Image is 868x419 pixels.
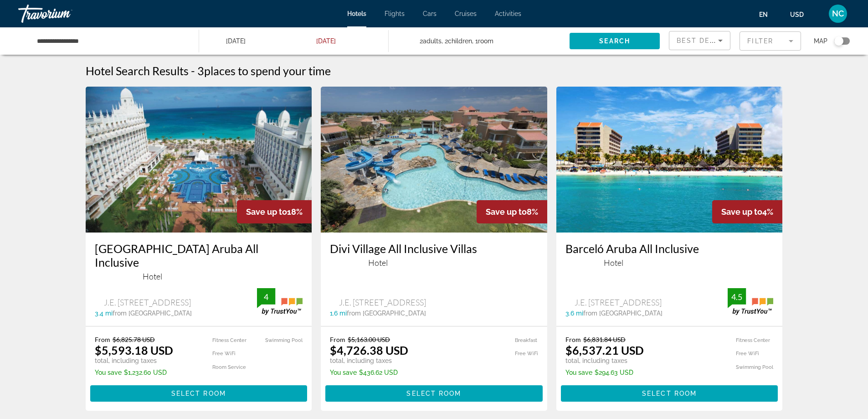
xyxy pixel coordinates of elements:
span: Children [448,37,472,45]
h2: 3 [197,64,331,78]
p: $294.63 USD [565,369,644,376]
span: Best Deals [677,37,724,44]
span: places to spend your time [204,64,331,78]
button: User Menu [826,4,850,23]
span: Hotel [368,258,388,268]
li: Free WiFi [499,349,538,358]
span: from [GEOGRAPHIC_DATA] [583,310,663,317]
span: You save [330,369,357,376]
span: From [95,336,110,343]
span: , 1 [472,35,493,47]
span: , 2 [442,35,472,47]
p: $1,232.60 USD [95,369,173,376]
button: Filter [740,31,801,51]
del: $6,825.78 USD [113,336,155,343]
div: 8% [477,200,547,223]
button: Check-in date: Nov 6, 2025 Check-out date: Nov 12, 2025 [199,27,389,55]
a: Select Room [325,388,543,398]
span: Save up to [721,207,762,217]
img: Hotel image [321,87,547,233]
li: Swimming Pool [720,363,773,372]
button: Travelers: 2 adults, 2 children [389,27,570,55]
span: NC [832,9,844,18]
div: 4.5 [728,291,746,302]
img: Hotel image [556,87,783,233]
p: $436.62 USD [330,369,408,376]
button: Change currency [790,8,812,21]
span: from [GEOGRAPHIC_DATA] [347,310,426,317]
span: J.E. [STREET_ADDRESS] [575,297,662,307]
li: Swimming Pool [250,336,303,345]
span: en [759,11,768,18]
del: $5,163.00 USD [348,336,390,343]
span: From [565,336,581,343]
span: from [GEOGRAPHIC_DATA] [113,310,192,317]
span: Room [478,37,493,45]
del: $6,831.84 USD [583,336,626,343]
p: total, including taxes [95,357,173,364]
span: You save [565,369,592,376]
span: - [191,64,195,78]
a: Select Room [561,388,778,398]
div: 4% [712,200,782,223]
span: Select Room [171,390,226,397]
a: Select Room [90,388,308,398]
span: You save [95,369,122,376]
span: J.E. [STREET_ADDRESS] [339,297,426,307]
a: Hotel image [86,87,312,233]
span: Hotel [604,258,623,268]
a: [GEOGRAPHIC_DATA] Aruba All Inclusive [95,242,303,269]
a: Activities [495,10,521,17]
button: Toggle map [827,37,850,45]
span: Map [814,35,827,47]
a: Barceló Aruba All Inclusive [565,242,774,255]
button: Search [570,33,660,49]
span: Adults [423,37,442,45]
a: Cars [423,10,437,17]
a: Travorium [18,2,109,26]
ins: $6,537.21 USD [565,343,644,357]
ins: $5,593.18 USD [95,343,173,357]
a: Cruises [455,10,477,17]
span: 2 [420,35,442,47]
span: Select Room [642,390,697,397]
span: 3.6 mi [565,310,583,317]
p: total, including taxes [330,357,408,364]
button: Select Room [325,385,543,402]
mat-select: Sort by [677,35,723,46]
a: Hotels [347,10,366,17]
span: J.E. [STREET_ADDRESS] [104,297,191,307]
span: 1.6 mi [330,310,347,317]
a: Flights [385,10,405,17]
div: 4 star Hotel [565,258,774,268]
span: From [330,336,345,343]
img: trustyou-badge.svg [728,288,773,315]
span: USD [790,11,804,18]
button: Select Room [561,385,778,402]
li: Fitness Center [720,336,773,345]
span: Save up to [486,207,527,217]
li: Room Service [197,363,250,372]
div: 4 [257,291,275,302]
p: total, including taxes [565,357,644,364]
span: Select Room [406,390,461,397]
div: 18% [237,200,312,223]
span: Save up to [246,207,287,217]
div: 4 star Hotel [330,258,538,268]
h1: Hotel Search Results [86,64,189,78]
a: Divi Village All Inclusive Villas [330,242,538,255]
li: Breakfast [499,336,538,345]
button: Change language [759,8,776,21]
button: Select Room [90,385,308,402]
li: Fitness Center [197,336,250,345]
span: 3.4 mi [95,310,113,317]
div: 5 star Hotel [95,271,303,281]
